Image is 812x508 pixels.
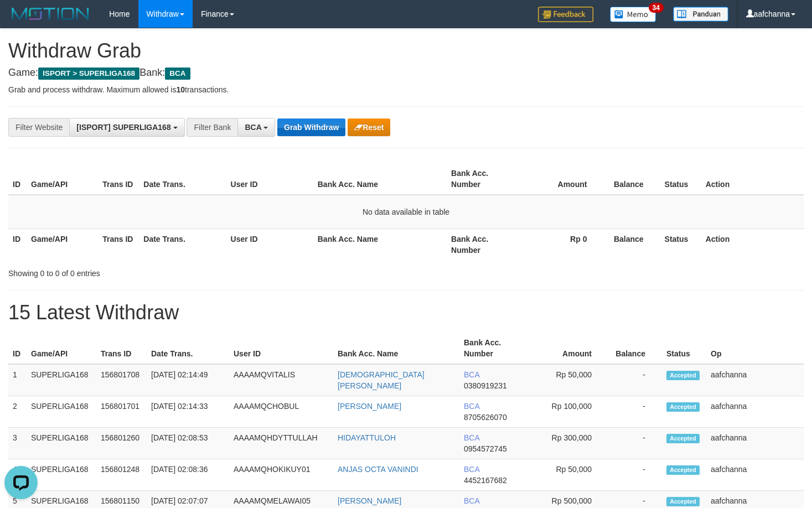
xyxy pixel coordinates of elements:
[447,163,518,195] th: Bank Acc. Number
[8,364,27,396] td: 1
[518,229,603,260] th: Rp 0
[464,476,507,485] span: Copy 4452167682 to clipboard
[706,459,804,491] td: aafchanna
[527,428,608,459] td: Rp 300,000
[96,333,147,364] th: Trans ID
[660,163,701,195] th: Status
[147,396,229,428] td: [DATE] 02:14:33
[673,7,728,22] img: panduan.png
[27,459,96,491] td: SUPERLIGA168
[662,333,706,364] th: Status
[8,163,27,195] th: ID
[8,6,92,22] img: MOTION_logo.png
[706,333,804,364] th: Op
[459,333,527,364] th: Bank Acc. Number
[8,333,27,364] th: ID
[666,402,700,412] span: Accepted
[237,118,275,137] button: BCA
[8,302,804,324] h1: 15 Latest Withdraw
[464,413,507,422] span: Copy 8705626070 to clipboard
[313,229,447,260] th: Bank Acc. Name
[338,433,396,442] a: HIDAYATTULOH
[313,163,447,195] th: Bank Acc. Name
[464,370,479,379] span: BCA
[147,459,229,491] td: [DATE] 02:08:36
[603,163,660,195] th: Balance
[8,428,27,459] td: 3
[8,68,804,79] h4: Game: Bank:
[187,118,237,137] div: Filter Bank
[76,123,170,132] span: [ISPORT] SUPERLIGA168
[527,396,608,428] td: Rp 100,000
[27,163,98,195] th: Game/API
[27,229,98,260] th: Game/API
[610,7,656,22] img: Button%20Memo.svg
[69,118,184,137] button: [ISPORT] SUPERLIGA168
[38,68,139,80] span: ISPORT > SUPERLIGA168
[666,465,700,475] span: Accepted
[147,364,229,396] td: [DATE] 02:14:49
[27,333,96,364] th: Game/API
[464,402,479,411] span: BCA
[527,459,608,491] td: Rp 50,000
[706,364,804,396] td: aafchanna
[139,163,226,195] th: Date Trans.
[464,433,479,442] span: BCA
[277,118,345,136] button: Grab Withdraw
[649,3,664,13] span: 34
[333,333,459,364] th: Bank Acc. Name
[229,428,333,459] td: AAAAMQHDYTTULLAH
[8,263,330,279] div: Showing 0 to 0 of 0 entries
[701,229,804,260] th: Action
[165,68,190,80] span: BCA
[96,364,147,396] td: 156801708
[338,496,401,505] a: [PERSON_NAME]
[338,370,425,390] a: [DEMOGRAPHIC_DATA] [PERSON_NAME]
[27,364,96,396] td: SUPERLIGA168
[96,459,147,491] td: 156801248
[706,428,804,459] td: aafchanna
[666,371,700,380] span: Accepted
[8,459,27,491] td: 4
[464,465,479,474] span: BCA
[608,333,662,364] th: Balance
[8,229,27,260] th: ID
[464,444,507,453] span: Copy 0954572745 to clipboard
[229,333,333,364] th: User ID
[608,364,662,396] td: -
[8,84,804,95] p: Grab and process withdraw. Maximum allowed is transactions.
[147,333,229,364] th: Date Trans.
[8,396,27,428] td: 2
[229,364,333,396] td: AAAAMQVITALIS
[226,229,313,260] th: User ID
[229,396,333,428] td: AAAAMQCHOBUL
[464,381,507,390] span: Copy 0380919231 to clipboard
[706,396,804,428] td: aafchanna
[464,496,479,505] span: BCA
[538,7,593,22] img: Feedback.jpg
[666,434,700,443] span: Accepted
[608,396,662,428] td: -
[338,402,401,411] a: [PERSON_NAME]
[4,4,38,38] button: Open LiveChat chat widget
[701,163,804,195] th: Action
[96,396,147,428] td: 156801701
[27,428,96,459] td: SUPERLIGA168
[518,163,603,195] th: Amount
[8,195,804,229] td: No data available in table
[98,229,139,260] th: Trans ID
[666,497,700,506] span: Accepted
[8,118,69,137] div: Filter Website
[8,40,804,62] h1: Withdraw Grab
[245,123,261,132] span: BCA
[139,229,226,260] th: Date Trans.
[96,428,147,459] td: 156801260
[608,428,662,459] td: -
[338,465,418,474] a: ANJAS OCTA VANINDI
[527,364,608,396] td: Rp 50,000
[176,85,185,94] strong: 10
[27,396,96,428] td: SUPERLIGA168
[147,428,229,459] td: [DATE] 02:08:53
[98,163,139,195] th: Trans ID
[603,229,660,260] th: Balance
